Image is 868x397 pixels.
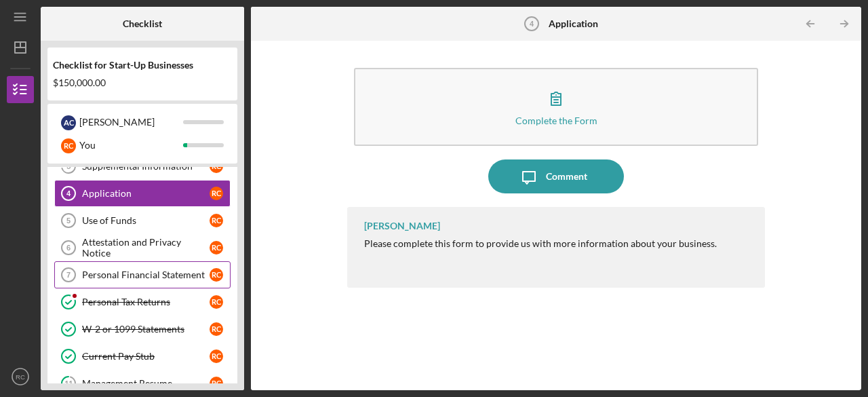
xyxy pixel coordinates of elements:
div: R C [61,138,76,153]
div: R C [210,214,223,227]
b: Checklist [123,18,162,29]
div: Personal Financial Statement [82,269,210,280]
a: 6Attestation and Privacy NoticeRC [54,234,231,261]
div: [PERSON_NAME] [79,111,183,134]
a: 7Personal Financial StatementRC [54,261,231,288]
b: Application [549,18,598,29]
button: Comment [488,159,624,193]
tspan: 6 [66,244,71,252]
div: R C [210,268,223,282]
text: RC [16,373,25,381]
div: R C [210,187,223,200]
tspan: 4 [66,189,71,197]
div: R C [210,377,223,390]
div: Current Pay Stub [82,351,210,362]
div: $150,000.00 [53,77,232,88]
tspan: 3 [66,162,71,171]
div: Complete the Form [515,115,597,126]
div: [PERSON_NAME] [364,221,440,231]
div: R C [210,295,223,309]
a: Current Pay StubRC [54,343,231,370]
tspan: 5 [66,216,71,225]
div: Management Resume [82,378,210,389]
button: Complete the Form [354,68,758,146]
div: W-2 or 1099 Statements [82,324,210,335]
div: Personal Tax Returns [82,297,210,307]
tspan: 11 [64,379,73,388]
div: Checklist for Start-Up Businesses [53,60,232,71]
div: A c [61,115,76,130]
button: RC [7,363,34,390]
a: 5Use of FundsRC [54,207,231,234]
div: Comment [546,159,587,193]
div: Use of Funds [82,215,210,226]
a: Personal Tax ReturnsRC [54,288,231,316]
div: Application [82,188,210,199]
a: 11Management ResumeRC [54,370,231,397]
tspan: 4 [529,20,534,28]
a: 4ApplicationRC [54,180,231,207]
div: You [79,134,183,157]
div: Please complete this form to provide us with more information about your business. [364,238,717,271]
div: Attestation and Privacy Notice [82,237,210,259]
div: R C [210,322,223,336]
div: R C [210,349,223,363]
a: W-2 or 1099 StatementsRC [54,316,231,343]
div: R C [210,241,223,254]
tspan: 7 [66,271,71,279]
